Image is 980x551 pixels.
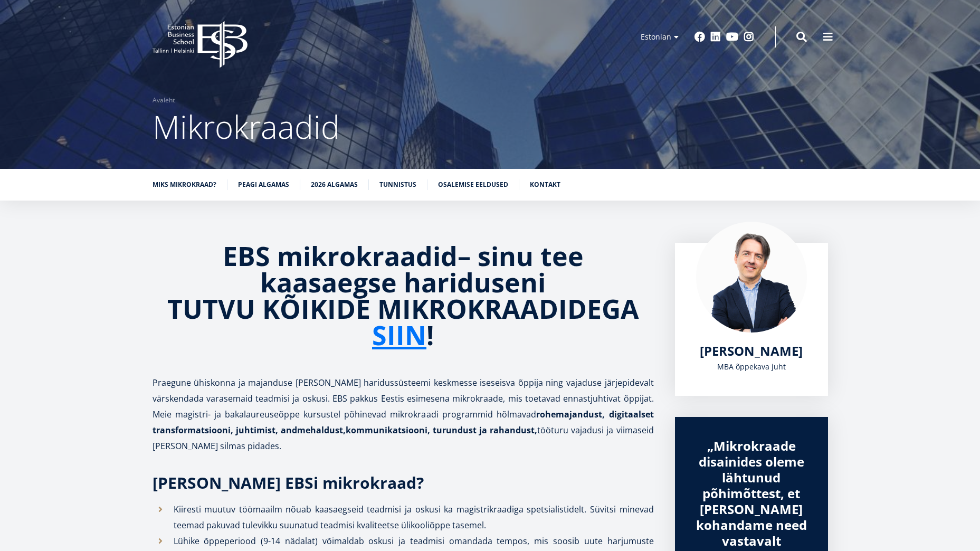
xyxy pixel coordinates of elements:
a: SIIN [372,322,426,348]
a: Tunnistus [379,179,416,190]
a: Miks mikrokraad? [153,179,216,190]
a: Youtube [726,32,738,42]
strong: [PERSON_NAME] EBSi mikrokraad? [153,472,424,493]
a: 2026 algamas [311,179,358,190]
strong: sinu tee kaasaegse hariduseni TUTVU KÕIKIDE MIKROKRAADIDEGA ! [167,238,639,353]
a: Instagram [744,32,754,42]
a: Linkedin [710,32,721,42]
span: [PERSON_NAME] [700,342,803,359]
a: Kontakt [530,179,560,190]
strong: EBS mikrokraadid [223,238,458,274]
span: Mikrokraadid [153,105,340,148]
div: MBA õppekava juht [696,359,807,375]
strong: kommunikatsiooni, turundust ja rahandust, [346,424,537,436]
img: Marko Rillo [696,222,807,332]
p: Praegune ühiskonna ja majanduse [PERSON_NAME] haridussüsteemi keskmesse iseseisva õppija ning vaj... [153,375,654,454]
a: Osalemise eeldused [438,179,508,190]
a: Peagi algamas [238,179,289,190]
a: Facebook [694,32,705,42]
a: [PERSON_NAME] [700,343,803,359]
a: Avaleht [153,95,175,106]
strong: – [458,238,471,274]
p: Kiiresti muutuv töömaailm nõuab kaasaegseid teadmisi ja oskusi ka magistrikraadiga spetsialistide... [174,501,654,533]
